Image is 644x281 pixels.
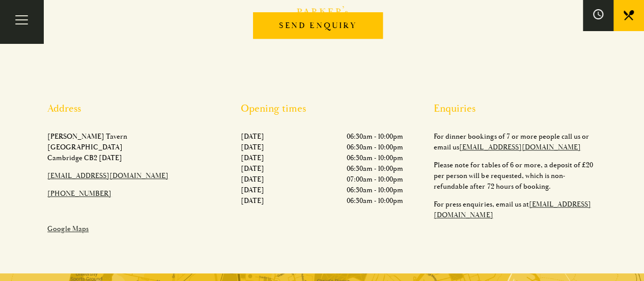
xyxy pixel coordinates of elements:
[434,160,597,192] p: Please note for tables of 6 or more, a deposit of £20 per person will be requested, which is non-...
[241,195,264,206] p: [DATE]
[47,189,111,198] a: [PHONE_NUMBER]
[434,199,597,220] p: For press enquiries, email us at
[241,131,264,142] p: [DATE]
[241,163,264,174] p: [DATE]
[47,224,89,233] a: Google Maps
[434,103,597,115] h2: Enquiries
[241,152,264,163] p: [DATE]
[47,131,210,163] p: [PERSON_NAME] Tavern [GEOGRAPHIC_DATA] Cambridge CB2 [DATE]​
[347,142,403,152] p: 06:30am - 10:00pm
[47,171,169,180] a: [EMAIL_ADDRESS][DOMAIN_NAME]
[347,185,403,195] p: 06:30am - 10:00pm
[241,174,264,185] p: [DATE]
[347,174,403,185] p: 07:00am - 10:00pm
[347,131,403,142] p: 06:30am - 10:00pm
[347,195,403,206] p: 06:30am - 10:00pm
[434,200,591,219] a: [EMAIL_ADDRESS][DOMAIN_NAME]
[253,12,382,39] input: Send enquiry
[241,103,404,115] h2: Opening times
[434,131,597,152] p: For dinner bookings of 7 or more people call us or email us
[459,143,580,151] a: [EMAIL_ADDRESS][DOMAIN_NAME]
[47,103,210,115] h2: Address
[241,142,264,152] p: [DATE]
[347,163,403,174] p: 06:30am - 10:00pm
[347,152,403,163] p: 06:30am - 10:00pm
[241,185,264,195] p: [DATE]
